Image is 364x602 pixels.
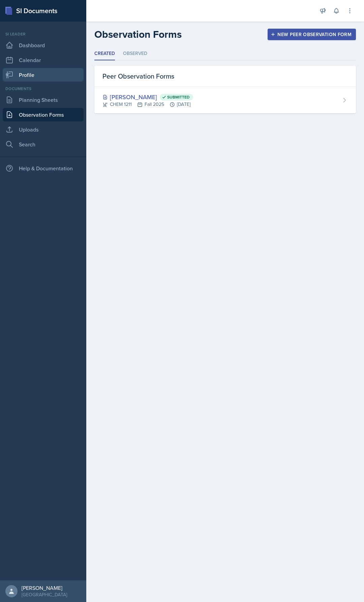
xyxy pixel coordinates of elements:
[3,162,84,175] div: Help & Documentation
[3,86,84,92] div: Documents
[167,94,190,100] span: Submitted
[94,47,115,60] li: Created
[268,29,356,40] button: New Peer Observation Form
[94,66,356,87] div: Peer Observation Forms
[94,87,356,113] a: [PERSON_NAME] Submitted CHEM 1211Fall 2025[DATE]
[3,53,84,67] a: Calendar
[272,32,352,37] div: New Peer Observation Form
[22,591,67,598] div: [GEOGRAPHIC_DATA]
[102,101,193,108] div: CHEM 1211 Fall 2025 [DATE]
[3,38,84,52] a: Dashboard
[102,92,193,102] div: [PERSON_NAME]
[94,28,182,40] h2: Observation Forms
[3,93,84,107] a: Planning Sheets
[123,47,147,60] li: Observed
[3,108,84,121] a: Observation Forms
[3,68,84,82] a: Profile
[3,138,84,151] a: Search
[3,123,84,136] a: Uploads
[22,584,67,591] div: [PERSON_NAME]
[3,31,84,37] div: Si leader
